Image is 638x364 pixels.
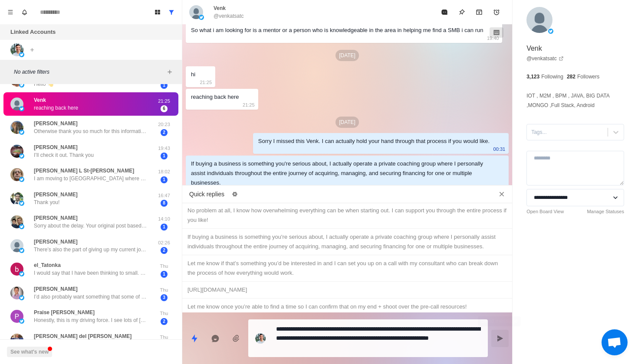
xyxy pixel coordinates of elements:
[541,73,563,81] p: Following
[10,310,23,323] img: picture
[10,97,23,110] img: picture
[34,167,134,175] p: [PERSON_NAME] L St-[PERSON_NAME]
[161,271,168,278] span: 1
[34,261,61,269] p: el_Tatonka
[200,78,212,87] p: 21:25
[228,187,242,201] button: Edit quick replies
[10,263,23,276] img: picture
[151,5,164,19] button: Board View
[335,117,359,128] p: [DATE]
[227,330,245,347] button: Add media
[153,215,175,223] p: 14:10
[187,259,507,278] div: Let me know if that’s something you’d be interested in and I can set you up on a call with my con...
[153,310,175,317] p: Thu
[161,318,168,325] span: 2
[526,43,542,54] p: Venk
[191,70,195,79] div: hi
[34,96,46,104] p: Venk
[199,15,204,20] img: picture
[19,224,24,229] img: picture
[491,330,509,347] button: Send message
[191,159,490,188] div: If buying a business is something you're serious about, I actually operate a private coaching gro...
[548,29,553,34] img: picture
[10,43,23,56] img: picture
[34,269,147,277] p: I would say that I have been thinking to small. I have had a few side hustles and made a little m...
[526,55,564,62] a: @venkatsatc
[153,121,175,128] p: 20:23
[191,26,483,35] div: So what i am looking for is a mentor or a person who is knowledgeable in the area in helping me f...
[214,4,226,12] p: Venk
[19,295,24,300] img: picture
[243,100,255,110] p: 21:25
[258,136,490,146] div: Sorry I missed this Venk. I can actually hold your hand through that process if you would like.
[161,200,168,207] span: 8
[34,127,147,135] p: Otherwise thank you so much for this information.
[14,68,164,76] p: No active filters
[153,168,175,175] p: 18:02
[186,330,203,347] button: Quick replies
[10,286,23,299] img: picture
[189,5,203,19] img: picture
[17,5,31,19] button: Notifications
[161,153,168,159] span: 1
[34,214,78,222] p: [PERSON_NAME]
[34,332,132,340] p: [PERSON_NAME] del [PERSON_NAME]
[34,238,78,246] p: [PERSON_NAME]
[153,97,175,105] p: 21:25
[161,294,168,301] span: 3
[153,263,175,270] p: Thu
[10,28,56,36] p: Linked Accounts
[19,201,24,206] img: picture
[495,187,509,201] button: Close quick replies
[19,82,24,88] img: picture
[187,302,507,312] div: Let me know once you’re able to find a time so I can confirm that on my end + shoot over the pre-...
[470,3,488,21] button: Archive
[34,104,78,112] p: reaching back here
[10,168,23,181] img: picture
[567,73,576,81] p: 282
[214,12,244,20] p: @venkatsatc
[187,232,507,251] div: If buying a business is something you're serious about, I actually operate a private coaching gro...
[153,334,175,341] p: Thu
[161,176,168,183] span: 1
[153,286,175,294] p: Thu
[34,316,147,324] p: Honestly, this is my driving force. I see lots of [DEMOGRAPHIC_DATA] and [DEMOGRAPHIC_DATA] migra...
[187,206,507,225] div: No problem at all, I know how overwhelming everything can be when starting out. I can support you...
[34,285,78,293] p: [PERSON_NAME]
[191,92,239,102] div: reaching back here
[153,145,175,152] p: 19:43
[526,7,552,33] img: picture
[161,129,168,136] span: 2
[187,285,507,295] div: [URL][DOMAIN_NAME]
[27,45,37,55] button: Add account
[207,330,224,347] button: Reply with AI
[436,3,453,21] button: Mark as read
[161,247,168,254] span: 2
[10,145,23,158] img: picture
[34,246,147,253] p: There’s also the part of giving up my current job and income but I need to think long term.
[34,198,59,206] p: Thank you!
[587,208,624,215] a: Manage Statuses
[153,239,175,247] p: 02:26
[19,177,24,182] img: picture
[19,153,24,159] img: picture
[19,130,24,135] img: picture
[34,120,78,127] p: [PERSON_NAME]
[577,73,599,81] p: Followers
[10,121,23,134] img: picture
[34,309,95,316] p: Praise [PERSON_NAME]
[602,329,628,355] a: Open chat
[487,33,499,43] p: 19:40
[335,50,359,61] p: [DATE]
[34,191,78,198] p: [PERSON_NAME]
[161,105,168,112] span: 6
[19,52,24,57] img: picture
[10,215,23,228] img: picture
[19,318,24,324] img: picture
[161,224,168,231] span: 1
[493,144,506,154] p: 00:31
[3,5,17,19] button: Menu
[19,248,24,253] img: picture
[161,82,168,89] span: 1
[34,293,147,301] p: I’d also probably want something that some of my skill set and connections would help it run smoo...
